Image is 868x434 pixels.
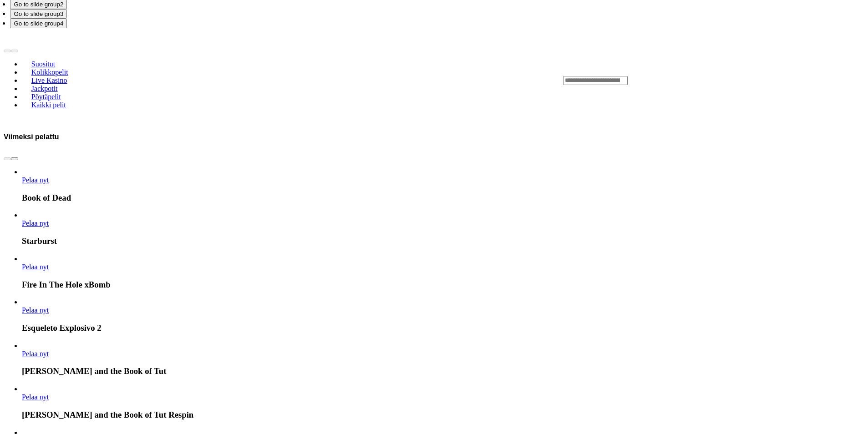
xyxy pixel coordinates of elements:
button: Go to slide group4 [10,19,67,28]
a: Kolikkopelit [22,65,77,79]
span: Jackpotit [28,85,61,92]
button: next slide [11,50,18,52]
a: Suositut [22,57,65,71]
header: Lobby [4,35,864,125]
button: Go to slide group3 [10,9,67,19]
article: Esqueleto Explosivo 2 [22,298,864,333]
span: Pelaa nyt [22,393,49,401]
span: Go to slide group 2 [14,1,63,8]
span: Go to slide group 3 [14,10,63,17]
a: Fire In The Hole xBomb [22,263,49,271]
article: John Hunter and the Book of Tut [22,342,864,377]
a: Esqueleto Explosivo 2 [22,306,49,314]
h3: Esqueleto Explosivo 2 [22,323,864,333]
button: next slide [11,157,18,160]
span: Live Kasino [28,76,71,84]
h3: Book of Dead [22,193,864,203]
span: Pelaa nyt [22,263,49,271]
span: Kolikkopelit [28,68,72,76]
span: Go to slide group 4 [14,20,63,27]
nav: Lobby [4,45,545,116]
h3: [PERSON_NAME] and the Book of Tut [22,366,864,376]
article: John Hunter and the Book of Tut Respin [22,385,864,420]
a: Jackpotit [22,81,67,95]
span: Pelaa nyt [22,306,49,314]
article: Book of Dead [22,168,864,203]
span: Pöytäpelit [28,93,65,101]
input: Search [563,76,628,85]
span: Kaikki pelit [28,101,70,109]
a: Kaikki pelit [22,98,76,111]
span: Pelaa nyt [22,350,49,358]
span: Pelaa nyt [22,219,49,227]
a: Book of Dead [22,176,49,184]
h3: [PERSON_NAME] and the Book of Tut Respin [22,410,864,420]
a: John Hunter and the Book of Tut [22,350,49,358]
article: Starburst [22,211,864,246]
h3: Starburst [22,236,864,246]
span: Pelaa nyt [22,176,49,184]
a: Live Kasino [22,73,76,87]
span: Suositut [28,60,59,68]
a: John Hunter and the Book of Tut Respin [22,393,49,401]
button: prev slide [4,50,11,52]
button: prev slide [4,157,11,160]
h3: Fire In The Hole xBomb [22,280,864,290]
a: Starburst [22,219,49,227]
a: Pöytäpelit [22,90,70,103]
h3: Viimeksi pelattu [4,132,59,141]
article: Fire In The Hole xBomb [22,255,864,290]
